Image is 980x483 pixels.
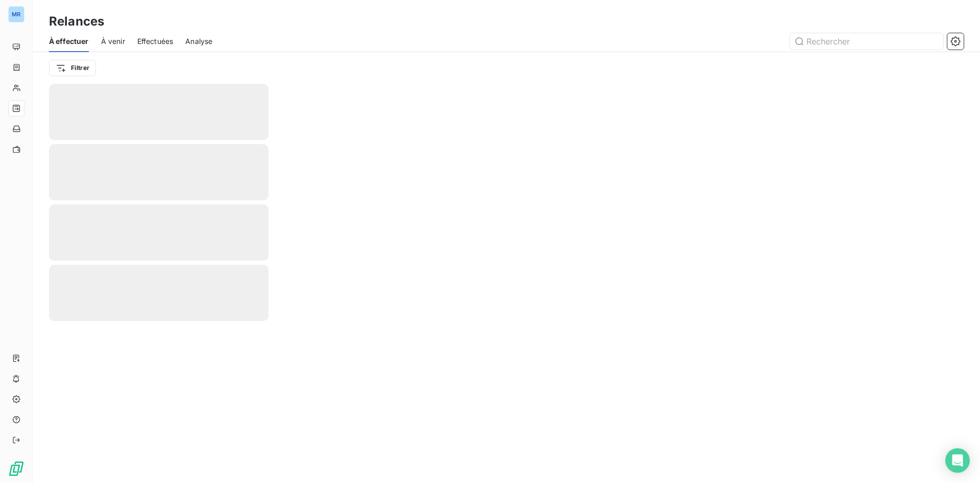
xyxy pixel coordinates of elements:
[137,36,174,47] span: Effectuées
[49,60,96,76] button: Filtrer
[8,6,24,22] div: MR
[49,36,89,47] span: À effectuer
[101,36,125,47] span: À venir
[185,36,212,47] span: Analyse
[8,461,24,477] img: Logo LeanPay
[49,12,104,31] h3: Relances
[945,448,970,473] div: Open Intercom Messenger
[790,33,943,50] input: Rechercher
